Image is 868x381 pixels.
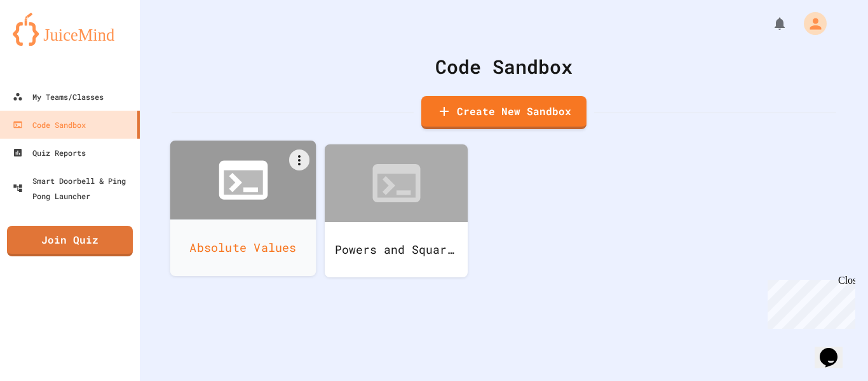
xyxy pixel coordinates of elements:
iframe: chat widget [815,330,855,368]
div: Absolute Values [170,219,316,276]
a: Join Quiz [7,226,133,256]
div: My Account [790,9,830,38]
img: logo-orange.svg [13,13,127,46]
div: Smart Doorbell & Ping Pong Launcher [13,173,135,204]
a: Create New Sandbox [421,96,587,129]
div: Chat with us now!Close [5,5,88,81]
div: Code Sandbox [172,52,836,81]
div: Quiz Reports [13,145,86,160]
a: Absolute Values [170,141,316,276]
div: Powers and Square Roots [325,222,468,277]
div: Code Sandbox [13,117,86,132]
div: My Notifications [749,13,790,34]
div: My Teams/Classes [13,89,104,104]
a: Powers and Square Roots [325,144,468,277]
iframe: chat widget [763,275,855,329]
